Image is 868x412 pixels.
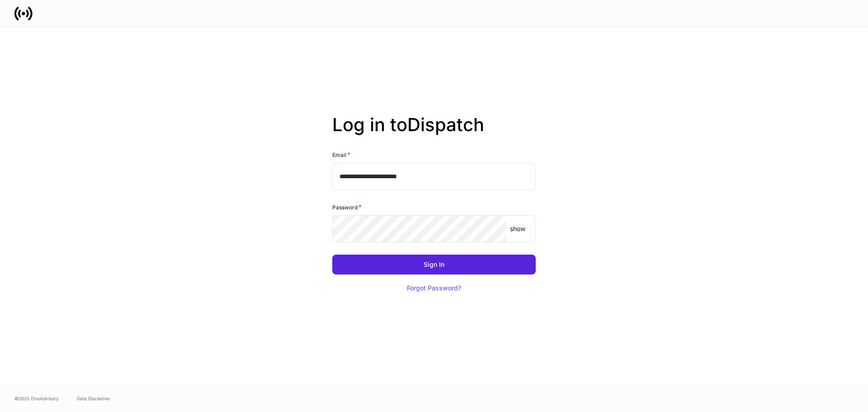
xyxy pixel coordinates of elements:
h6: Password [332,203,362,212]
h6: Email [332,150,350,159]
span: © 2025 OneAdvisory [14,395,59,402]
button: Forgot Password? [396,278,472,298]
h2: Log in to Dispatch [332,114,536,150]
p: show [510,224,525,233]
div: Forgot Password? [407,285,461,291]
button: Sign In [332,255,536,275]
a: Data Disclaimer [77,395,110,402]
div: Sign In [424,261,444,268]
